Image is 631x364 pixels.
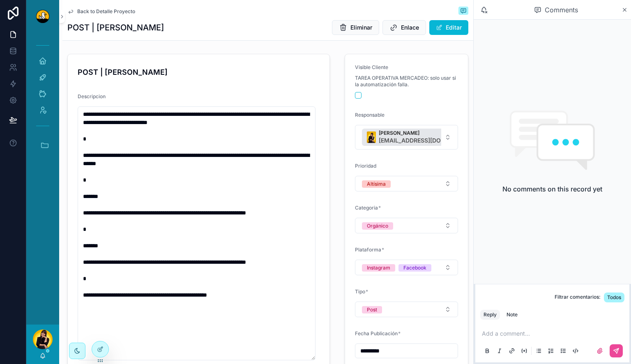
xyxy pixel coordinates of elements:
h2: No comments on this record yet [502,184,602,194]
div: Facebook [403,264,426,272]
div: Post [367,306,377,313]
button: Select Button [355,218,458,233]
button: Unselect 1 [362,129,491,146]
button: Eliminar [332,20,379,35]
img: App logo [36,10,49,23]
button: Editar [429,20,468,35]
button: Select Button [355,302,458,317]
span: [EMAIL_ADDRESS][DOMAIN_NAME] [379,136,479,145]
button: Reply [480,310,500,320]
span: TAREA OPERATIVA MERCADEO: solo usar si la automatización falla. [355,75,458,88]
span: Fecha Publicación [355,330,398,336]
span: Visible Cliente [355,64,388,70]
button: Select Button [355,125,458,150]
div: Instagram [367,264,390,272]
button: Select Button [355,176,458,191]
span: Eliminar [350,23,372,32]
button: Unselect POST [362,305,382,313]
h4: POST | [PERSON_NAME] [78,67,320,78]
button: Enlace [382,20,426,35]
span: Comments [545,5,578,15]
span: Responsable [355,112,385,118]
span: Plataforma [355,247,381,253]
button: Unselect FACEBOOK [398,263,431,272]
span: Filtrar comentarios: [555,294,601,302]
button: Select Button [355,260,458,275]
span: Tipo [355,288,365,295]
div: scrollable content [26,33,59,168]
span: Prioridad [355,163,376,169]
a: Back to Detalle Proyecto [67,8,135,15]
span: [PERSON_NAME] [379,130,479,136]
div: Altísima [367,180,386,188]
span: Categoria [355,205,378,211]
span: Descripcion [78,93,106,99]
button: Unselect INSTAGRAM [362,263,395,272]
h1: POST | [PERSON_NAME] [67,22,164,33]
div: Orgánico [367,222,388,230]
button: Note [503,310,521,320]
span: Enlace [401,23,419,32]
button: Todos [604,293,624,302]
div: Note [507,311,518,318]
span: Back to Detalle Proyecto [77,8,135,15]
button: Unselect ORGANICO [362,221,393,230]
